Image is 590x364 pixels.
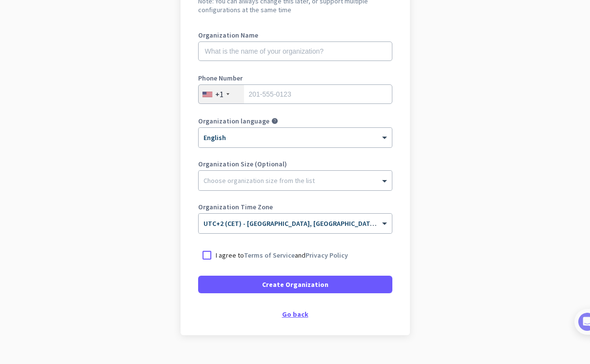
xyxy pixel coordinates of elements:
[244,251,295,260] a: Terms of Service
[198,84,392,104] input: 201-555-0123
[216,250,348,260] p: I agree to and
[198,75,392,81] label: Phone Number
[198,161,392,167] label: Organization Size (Optional)
[198,32,392,39] label: Organization Name
[198,203,392,210] label: Organization Time Zone
[198,276,392,293] button: Create Organization
[198,118,269,124] label: Organization language
[271,118,278,124] i: help
[305,251,348,260] a: Privacy Policy
[215,89,224,99] div: +1
[198,41,392,61] input: What is the name of your organization?
[198,311,392,318] div: Go back
[262,280,328,289] span: Create Organization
